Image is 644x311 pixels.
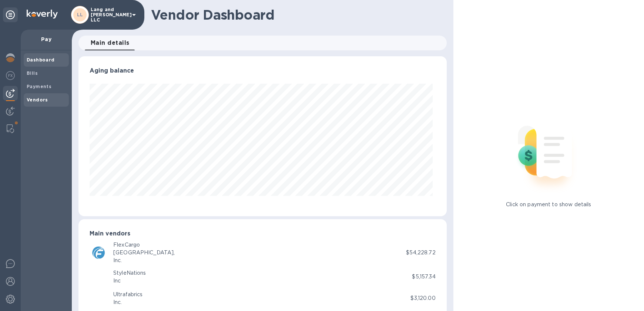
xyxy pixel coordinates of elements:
div: Inc. [113,257,175,264]
b: LL [77,12,83,17]
p: Click on payment to show details [506,201,591,208]
div: FlexCargo [113,241,175,249]
b: Dashboard [27,57,55,63]
div: StyleNations [113,269,146,277]
b: Vendors [27,97,48,103]
h1: Vendor Dashboard [151,7,442,23]
b: Payments [27,84,51,89]
b: Bills [27,70,38,76]
h3: Main vendors [90,230,436,237]
p: Pay [27,36,66,43]
div: Ultrafabrics [113,291,143,298]
p: $5,157.34 [412,273,435,281]
div: [GEOGRAPHIC_DATA], [113,249,175,257]
img: Logo [27,10,58,19]
p: $3,120.00 [410,294,435,302]
img: Foreign exchange [6,71,15,80]
div: Unpin categories [3,7,18,22]
p: $54,228.72 [406,249,435,257]
div: Inc. [113,298,143,306]
h3: Aging balance [90,67,436,74]
div: Inc [113,277,146,285]
p: Lang and [PERSON_NAME] LLC [91,7,128,23]
span: Main details [91,38,130,48]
